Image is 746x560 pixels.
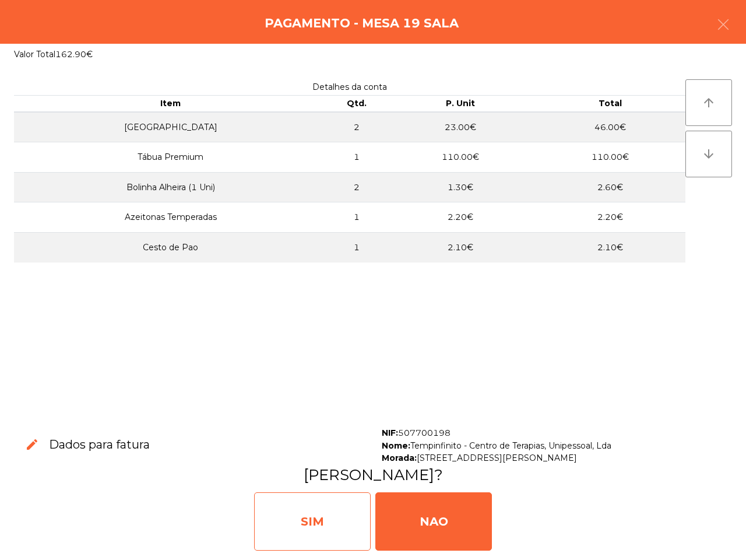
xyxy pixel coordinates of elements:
[536,112,685,142] td: 46.00€
[382,453,417,463] span: Morada:
[55,49,93,60] span: 162.90€
[536,96,685,112] th: Total
[385,112,535,142] td: 23.00€
[385,142,535,173] td: 110.00€
[385,96,535,112] th: P. Unit
[536,142,685,173] td: 110.00€
[49,436,150,453] h3: Dados para fatura
[385,172,535,202] td: 1.30€
[375,492,492,551] div: NAO
[14,49,55,60] span: Valor Total
[14,96,328,112] th: Item
[328,142,385,173] td: 1
[417,453,577,463] span: [STREET_ADDRESS][PERSON_NAME]
[702,96,716,110] i: arrow_upward
[398,428,451,438] span: 507700198
[685,79,732,126] button: arrow_upward
[14,233,328,262] td: Cesto de Pao
[328,233,385,262] td: 1
[536,172,685,202] td: 2.60€
[385,233,535,262] td: 2.10€
[25,437,39,452] span: edit
[536,202,685,233] td: 2.20€
[382,428,398,438] span: NIF:
[14,142,328,173] td: Tábua Premium
[16,428,49,461] button: edit
[254,492,371,551] div: SIM
[312,82,387,92] span: Detalhes da conta
[328,172,385,202] td: 2
[382,440,410,451] span: Nome:
[685,131,732,177] button: arrow_downward
[14,112,328,142] td: [GEOGRAPHIC_DATA]
[13,464,733,485] h3: [PERSON_NAME]?
[14,202,328,233] td: Azeitonas Temperadas
[702,147,716,161] i: arrow_downward
[385,202,535,233] td: 2.20€
[328,202,385,233] td: 1
[265,15,459,32] h4: Pagamento - Mesa 19 Sala
[328,96,385,112] th: Qtd.
[328,112,385,142] td: 2
[536,233,685,262] td: 2.10€
[14,172,328,202] td: Bolinha Alheira (1 Uni)
[410,440,611,451] span: Tempinfinito - Centro de Terapias, Unipessoal, Lda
